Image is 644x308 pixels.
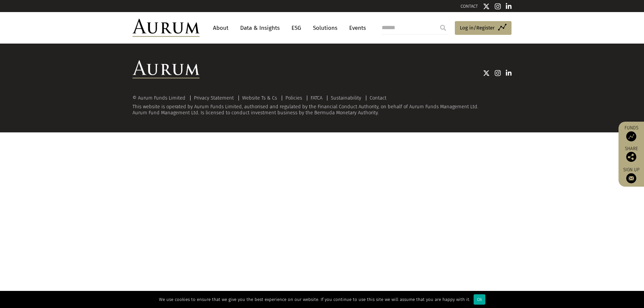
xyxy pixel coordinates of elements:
[132,95,512,116] div: This website is operated by Aurum Funds Limited, authorised and regulated by the Financial Conduc...
[506,3,512,10] img: Linkedin icon
[495,3,501,10] img: Instagram icon
[242,95,277,101] a: Website Ts & Cs
[370,95,386,101] a: Contact
[483,3,490,10] img: Twitter icon
[460,24,495,32] span: Log in/Register
[132,19,200,37] img: Aurum
[506,70,512,76] img: Linkedin icon
[436,21,450,35] input: Submit
[132,96,189,101] div: © Aurum Funds Limited
[237,22,283,34] a: Data & Insights
[194,95,234,101] a: Privacy Statement
[495,70,501,76] img: Instagram icon
[288,22,305,34] a: ESG
[461,4,478,9] a: CONTACT
[132,60,200,78] img: Aurum Logo
[626,131,636,141] img: Access Funds
[455,21,512,35] a: Log in/Register
[310,22,341,34] a: Solutions
[311,95,322,101] a: FATCA
[210,22,232,34] a: About
[331,95,361,101] a: Sustainability
[346,22,366,34] a: Events
[285,95,302,101] a: Policies
[622,125,641,141] a: Funds
[483,70,490,76] img: Twitter icon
